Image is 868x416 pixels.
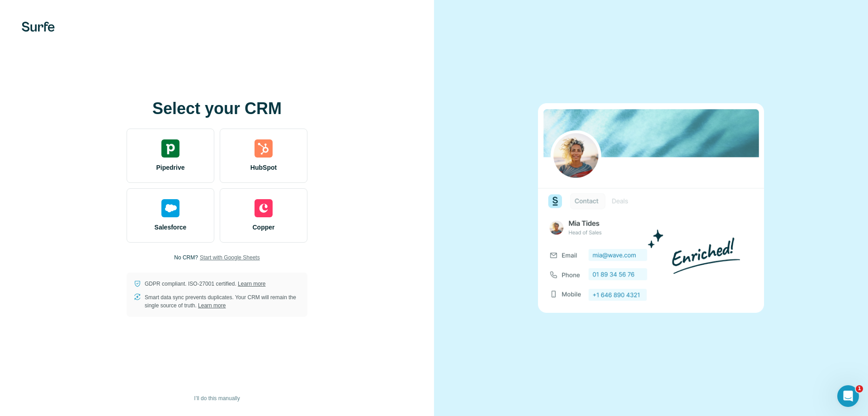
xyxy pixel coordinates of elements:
[194,394,240,402] span: I’ll do this manually
[174,253,198,262] p: No CRM?
[156,163,184,172] span: Pipedrive
[255,139,273,158] img: hubspot's logo
[161,139,179,158] img: pipedrive's logo
[856,385,863,392] span: 1
[188,392,246,405] button: I’ll do this manually
[238,281,265,287] a: Learn more
[837,385,859,407] iframe: Intercom live chat
[255,199,273,217] img: copper's logo
[253,223,275,232] span: Copper
[538,103,764,313] img: none image
[145,293,300,310] p: Smart data sync prevents duplicates. Your CRM will remain the single source of truth.
[250,163,277,172] span: HubSpot
[161,199,179,217] img: salesforce's logo
[22,22,55,32] img: Surfe's logo
[200,253,260,262] button: Start with Google Sheets
[198,302,226,309] a: Learn more
[155,223,187,232] span: Salesforce
[127,100,307,118] h1: Select your CRM
[145,280,265,288] p: GDPR compliant. ISO-27001 certified.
